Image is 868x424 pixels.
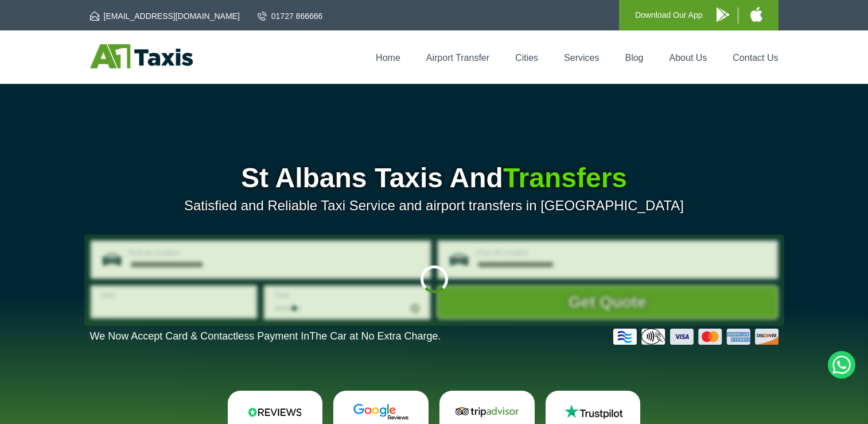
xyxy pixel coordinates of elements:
a: 01727 866666 [258,10,323,22]
img: A1 Taxis Android App [717,7,729,22]
span: The Car at No Extra Charge. [309,330,441,342]
h1: St Albans Taxis And [90,164,779,192]
a: [EMAIL_ADDRESS][DOMAIN_NAME] [90,10,240,22]
p: Download Our App [635,8,703,22]
img: Credit And Debit Cards [613,329,779,345]
img: Tripadvisor [453,403,521,421]
a: Services [564,53,599,63]
a: About Us [670,53,707,63]
p: Satisfied and Reliable Taxi Service and airport transfers in [GEOGRAPHIC_DATA] [90,198,779,214]
img: A1 Taxis iPhone App [750,7,762,22]
img: A1 Taxis St Albans LTD [90,44,193,68]
a: Contact Us [733,53,778,63]
a: Blog [625,53,643,63]
p: We Now Accept Card & Contactless Payment In [90,330,441,342]
img: Reviews.io [240,403,309,421]
a: Cities [515,53,538,63]
a: Home [376,53,400,63]
img: Trustpilot [559,403,628,421]
span: Transfers [503,163,627,193]
a: Airport Transfer [426,53,489,63]
img: Google [347,403,415,421]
